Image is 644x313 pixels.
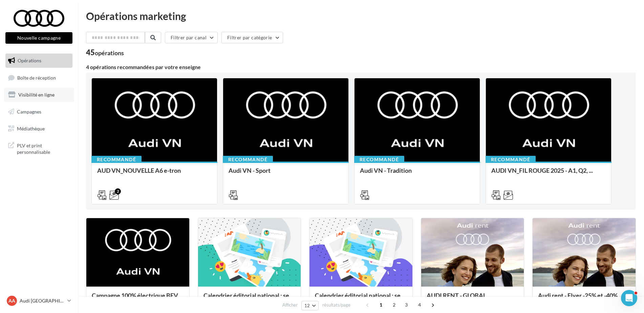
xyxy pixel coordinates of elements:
button: Nouvelle campagne [5,32,72,44]
div: Recommandé [354,156,404,163]
span: Audi rent - Flyer -25% et -40% [538,292,618,299]
span: Boîte de réception [17,75,56,80]
span: résultats/page [322,302,350,308]
span: AA [8,297,15,304]
a: PLV et print personnalisable [4,138,74,158]
a: Opérations [4,54,74,68]
span: Afficher [282,302,298,308]
span: Opérations [18,58,41,63]
a: AA Audi [GEOGRAPHIC_DATA] [5,294,72,307]
div: Recommandé [91,156,142,163]
span: AUD VN_NOUVELLE A6 e-tron [97,167,181,174]
span: Calendrier éditorial national : se... [315,292,405,299]
span: Campagnes [17,109,41,114]
button: Filtrer par canal [165,32,218,43]
span: 12 [304,303,310,308]
p: Audi [GEOGRAPHIC_DATA] [20,297,65,304]
div: Recommandé [486,156,536,163]
div: Recommandé [223,156,273,163]
button: 12 [301,301,319,310]
div: opérations [95,50,124,56]
iframe: Intercom live chat [621,290,637,306]
div: 45 [86,49,124,56]
span: Calendrier éditorial national : se... [203,292,293,299]
span: Médiathèque [17,125,45,131]
button: Filtrer par catégorie [221,32,283,43]
span: Audi VN - Tradition [360,167,412,174]
a: Campagnes [4,105,74,119]
span: PLV et print personnalisable [17,141,70,155]
span: Visibilité en ligne [18,92,55,98]
span: AUDI VN_FIL ROUGE 2025 - A1, Q2, ... [491,167,593,174]
a: Boîte de réception [4,70,74,85]
span: 3 [401,299,412,310]
div: Opérations marketing [86,11,636,21]
div: 4 opérations recommandées par votre enseigne [86,64,636,70]
a: Médiathèque [4,122,74,136]
span: 4 [414,299,425,310]
a: Visibilité en ligne [4,88,74,102]
span: AUDI RENT - GLOBAL [427,292,486,299]
span: 2 [389,299,400,310]
span: Audi VN - Sport [229,167,271,174]
span: 1 [375,299,386,310]
div: 2 [115,188,121,194]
